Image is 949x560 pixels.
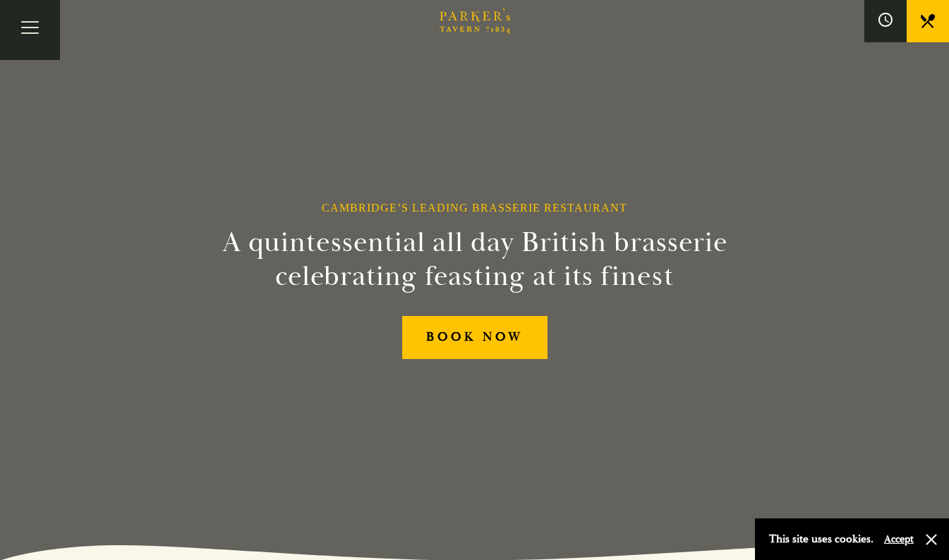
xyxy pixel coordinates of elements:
button: Accept [884,532,914,546]
a: BOOK NOW [402,316,548,359]
p: This site uses cookies. [769,529,874,549]
h2: A quintessential all day British brasserie celebrating feasting at its finest [153,226,797,293]
button: Close and accept [924,532,938,547]
h1: Cambridge’s Leading Brasserie Restaurant [322,201,627,214]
